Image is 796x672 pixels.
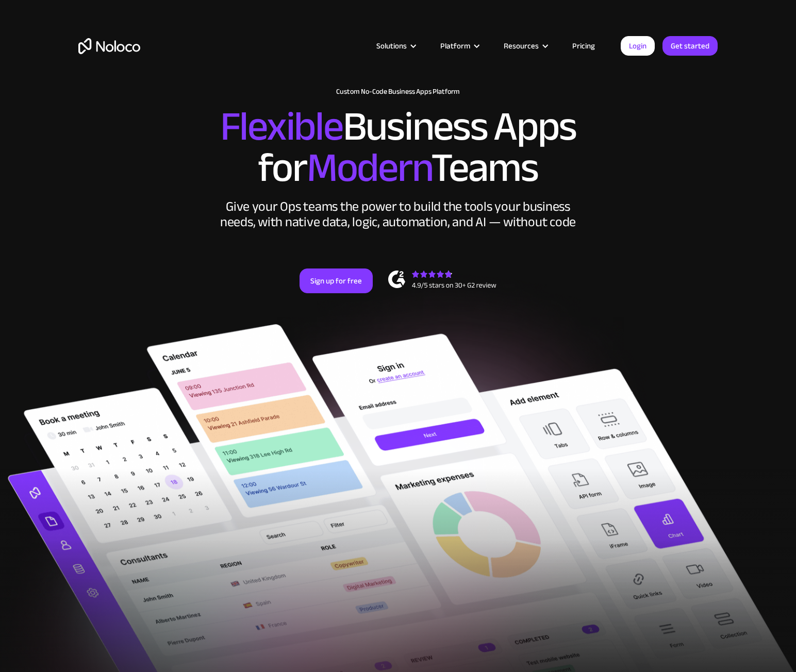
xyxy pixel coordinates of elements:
[440,39,470,53] div: Platform
[78,38,140,54] a: home
[491,39,559,53] div: Resources
[621,36,655,56] a: Login
[220,88,343,165] span: Flexible
[307,129,431,206] span: Modern
[427,39,491,53] div: Platform
[376,39,407,53] div: Solutions
[300,268,373,293] a: Sign up for free
[559,39,608,53] a: Pricing
[218,199,578,230] div: Give your Ops teams the power to build the tools your business needs, with native data, logic, au...
[363,39,427,53] div: Solutions
[662,36,718,56] a: Get started
[504,39,539,53] div: Resources
[78,106,718,189] h2: Business Apps for Teams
